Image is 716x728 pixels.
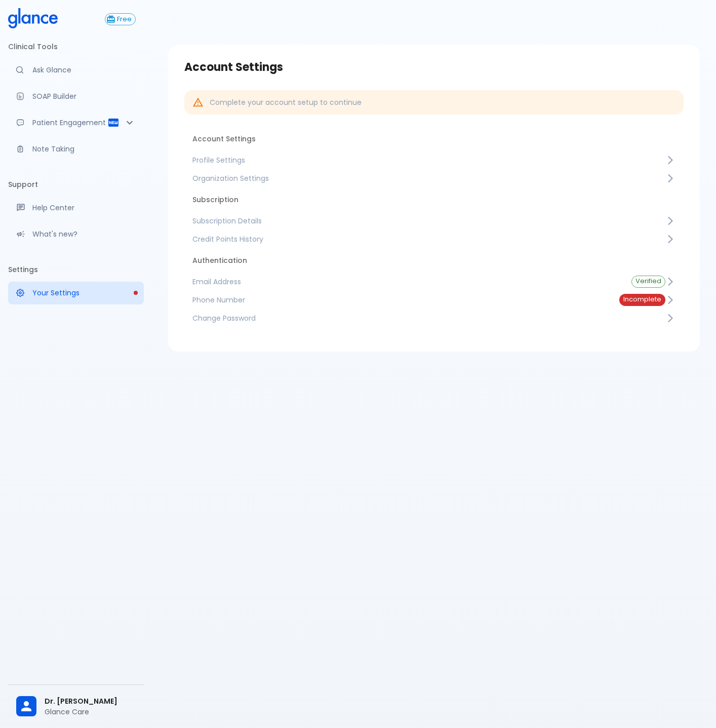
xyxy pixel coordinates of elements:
[8,257,144,282] li: Settings
[184,291,684,309] a: Phone NumberIncomplete
[184,127,684,151] li: Account Settings
[8,111,144,134] div: Patient Reports & Referrals
[632,278,665,285] span: Verified
[184,248,684,273] li: Authentication
[8,138,144,160] a: Advanced note-taking
[8,197,144,219] a: Get help from our support team
[32,65,136,75] p: Ask Glance
[8,223,144,245] div: Recent updates and feature releases
[32,288,136,298] p: Your Settings
[8,282,144,304] a: Please complete account setup
[113,16,135,23] span: Free
[210,97,362,107] p: Complete your account setup to continue
[45,707,136,717] p: Glance Care
[32,144,136,154] p: Note Taking
[8,85,144,107] a: Docugen: Compose a clinical documentation in seconds
[45,696,136,707] span: Dr. [PERSON_NAME]
[192,295,603,305] span: Phone Number
[619,296,665,303] span: Incomplete
[184,187,684,212] li: Subscription
[105,13,136,25] button: Free
[192,234,665,244] span: Credit Points History
[32,229,136,239] p: What's new?
[192,155,665,165] span: Profile Settings
[184,61,684,74] h3: Account Settings
[8,34,144,59] li: Clinical Tools
[192,313,665,323] span: Change Password
[192,277,615,287] span: Email Address
[8,689,144,724] div: Dr. [PERSON_NAME]Glance Care
[32,118,107,128] p: Patient Engagement
[184,309,684,327] a: Change Password
[32,91,136,101] p: SOAP Builder
[105,13,144,25] a: Click to view or change your subscription
[184,212,684,230] a: Subscription Details
[184,230,684,248] a: Credit Points History
[184,169,684,187] a: Organization Settings
[8,59,144,81] a: Moramiz: Find ICD10AM codes instantly
[184,151,684,169] a: Profile Settings
[8,172,144,197] li: Support
[184,273,684,291] a: Email AddressVerified
[192,173,665,183] span: Organization Settings
[192,216,665,226] span: Subscription Details
[32,203,136,213] p: Help Center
